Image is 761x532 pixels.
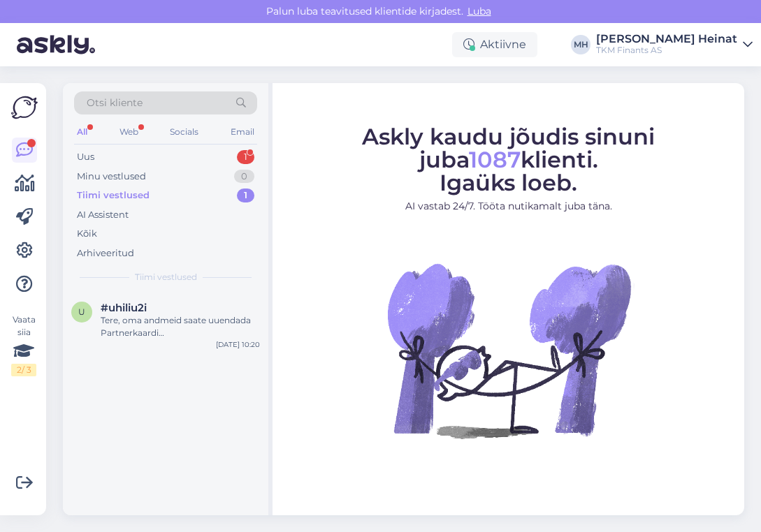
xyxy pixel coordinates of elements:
[78,306,85,317] span: u
[11,313,36,376] div: Vaata siia
[362,122,655,195] span: Askly kaudu jõudis sinuni juba klienti. Igaüks loeb.
[77,189,150,202] div: Tiimi vestlused
[167,123,201,141] div: Socials
[11,94,38,121] img: Askly Logo
[77,227,97,241] div: Kõik
[452,32,537,57] div: Aktiivne
[216,339,260,350] div: [DATE] 10:20
[74,123,90,141] div: All
[571,35,590,54] div: MH
[11,364,36,376] div: 2 / 3
[285,198,732,213] p: AI vastab 24/7. Tööta nutikamalt juba täna.
[469,145,521,172] span: 1087
[77,246,134,260] div: Arhiveeritud
[596,34,753,56] a: [PERSON_NAME] HeinatTKM Finants AS
[596,34,737,45] div: [PERSON_NAME] Heinat
[87,96,143,110] span: Otsi kliente
[77,208,129,222] div: AI Assistent
[596,45,737,56] div: TKM Finants AS
[117,123,141,141] div: Web
[383,224,635,475] img: No Chat active
[463,5,495,17] span: Luba
[237,150,254,164] div: 1
[101,302,147,314] span: #uhiliu2i
[135,271,197,283] span: Tiimi vestlused
[228,123,257,141] div: Email
[237,189,254,202] div: 1
[101,314,260,339] div: Tere, oma andmeid saate uuendada Partnerkaardi iseteeninduskeskkonnas.
[234,170,254,184] div: 0
[77,150,94,164] div: Uus
[77,170,146,184] div: Minu vestlused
